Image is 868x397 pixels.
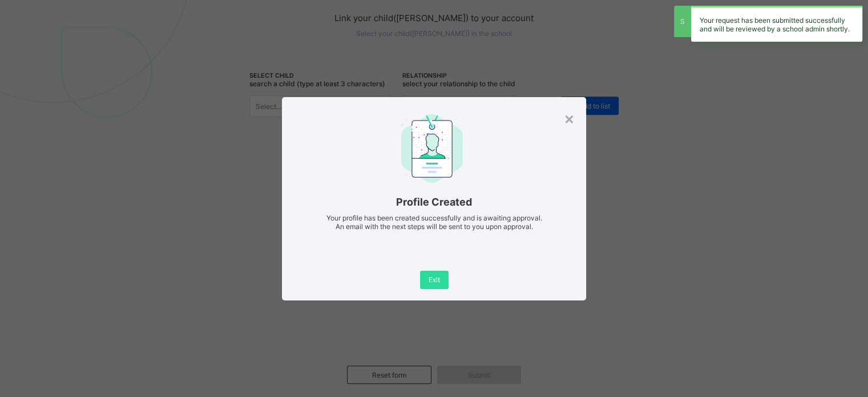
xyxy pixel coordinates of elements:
span: Exit [429,275,440,284]
span: Your profile has been created successfully and is awaiting approval. An email with the next steps... [326,214,542,231]
span: Profile Created [299,196,568,208]
div: Your request has been submitted successfully and will be reviewed by a school admin shortly. [691,6,862,42]
div: × [564,109,575,128]
img: profile-card.a794dfb53187e463b6d63996ed204c27.svg [400,114,463,183]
